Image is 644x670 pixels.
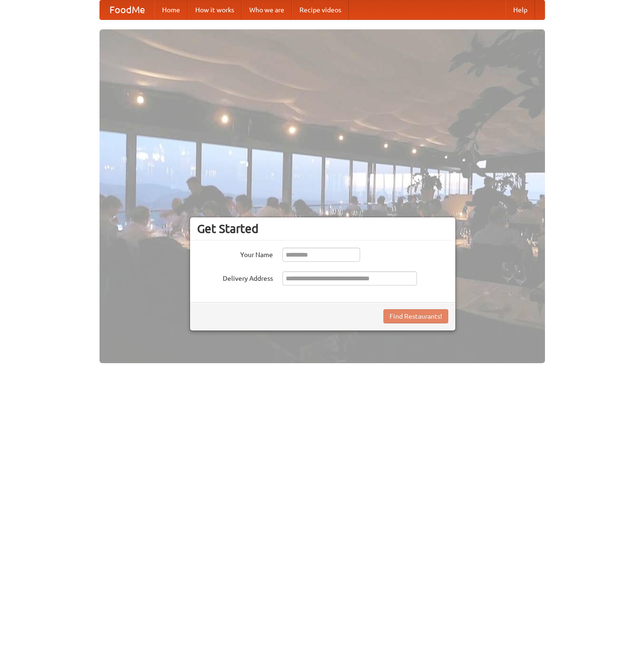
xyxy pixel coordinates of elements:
[292,0,349,19] a: Recipe videos
[197,248,273,259] label: Your Name
[197,222,448,236] h3: Get Started
[154,0,188,19] a: Home
[506,0,535,19] a: Help
[188,0,242,19] a: How it works
[100,0,154,19] a: FoodMe
[197,271,273,283] label: Delivery Address
[242,0,292,19] a: Who we are
[383,309,448,323] button: Find Restaurants!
